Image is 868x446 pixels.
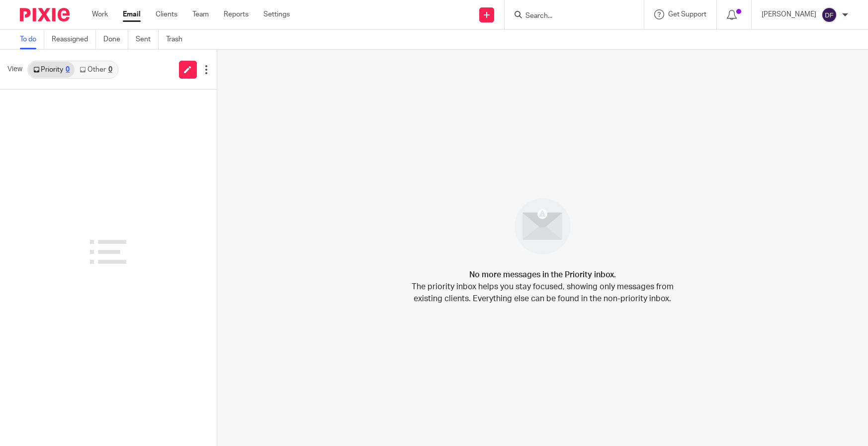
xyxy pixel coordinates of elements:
a: Other0 [75,62,117,78]
a: Sent [136,30,159,49]
a: Work [92,9,108,19]
p: [PERSON_NAME] [762,9,816,19]
h4: No more messages in the Priority inbox. [469,269,616,281]
span: Get Support [668,11,706,18]
a: Reports [224,9,249,19]
a: To do [20,30,44,49]
img: svg%3E [821,7,837,23]
p: The priority inbox helps you stay focused, showing only messages from existing clients. Everythin... [411,281,674,305]
a: Priority0 [28,62,75,78]
a: Settings [263,9,290,19]
div: 0 [108,66,112,73]
input: Search [524,12,614,21]
a: Done [103,30,128,49]
a: Reassigned [52,30,96,49]
a: Trash [166,30,190,49]
img: image [508,192,577,261]
a: Clients [156,9,177,19]
div: 0 [66,66,70,73]
a: Team [192,9,209,19]
img: Pixie [20,8,70,21]
a: Email [123,9,141,19]
span: View [7,64,22,75]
